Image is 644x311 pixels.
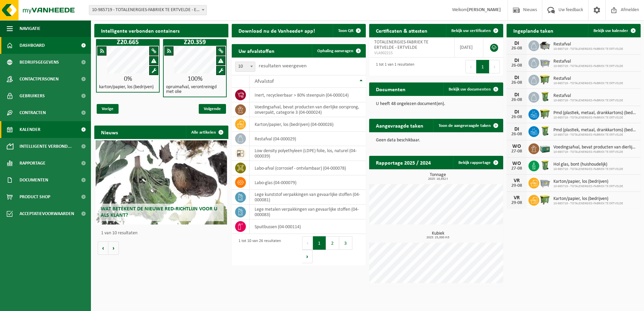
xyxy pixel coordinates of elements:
[465,60,476,73] button: Previous
[98,39,158,46] h1: Z20.665
[453,156,503,169] a: Bekijk rapportage
[250,102,366,117] td: voedingsafval, bevat producten van dierlijke oorsprong, onverpakt, categorie 3 (04-000024)
[510,132,523,137] div: 26-08
[553,162,623,167] span: Hol glas, bont (huishoudelijk)
[250,146,366,161] td: low density polyethyleen (LDPE) folie, los, naturel (04-000039)
[510,58,523,63] div: DI
[539,177,551,188] img: WB-2500-GAL-GY-01
[553,64,623,68] span: 10-985719 - TOTALENERGIES-FABRIEK TE ERTVELDE
[510,127,523,132] div: DI
[510,201,523,205] div: 29-08
[553,99,623,103] span: 10-985719 - TOTALENERGIES-FABRIEK TE ERTVELDE
[553,81,623,85] span: 10-985719 - TOTALENERGIES-FABRIEK TE ERTVELDE
[369,156,438,169] h2: Rapportage 2025 / 2024
[553,196,623,202] span: Karton/papier, los (bedrijven)
[20,88,45,104] span: Gebruikers
[312,44,365,58] a: Ophaling aanvragen
[553,76,623,81] span: Restafval
[164,76,226,82] div: 100%
[510,46,523,51] div: 26-08
[369,82,412,96] h2: Documenten
[166,85,224,94] h4: opruimafval, verontreinigd met olie
[250,161,366,175] td: labo-afval (corrosief - ontvlambaar) (04-000078)
[333,24,365,37] button: Toon QR
[553,145,637,150] span: Voedingsafval, bevat producten van dierlijke oorsprong, onverpakt, categorie 3
[553,167,623,171] span: 10-985719 - TOTALENERGIES-FABRIEK TE ERTVELDE
[539,160,551,171] img: WB-0240-HPE-GN-50
[510,195,523,201] div: VR
[250,175,366,190] td: labo-glas (04-000079)
[89,5,207,15] span: 10-985719 - TOTALENERGIES-FABRIEK TE ERTVELDE - ERTVELDE
[510,178,523,183] div: VR
[510,149,523,154] div: 27-08
[539,91,551,102] img: WB-0240-HPE-GN-50
[20,71,59,88] span: Contactpersonen
[235,62,255,71] span: 10
[489,60,500,73] button: Next
[339,236,352,250] button: 3
[376,102,496,106] p: U heeft 48 ongelezen document(en).
[510,75,523,80] div: DI
[510,109,523,115] div: DI
[20,104,46,121] span: Contracten
[510,183,523,188] div: 29-08
[451,29,491,33] span: Bekijk uw certificaten
[369,24,434,37] h2: Certificaten & attesten
[553,59,623,64] span: Restafval
[374,40,428,50] span: TOTALENERGIES-FABRIEK TE ERTVELDE - ERTVELDE
[101,206,217,218] span: Wat betekent de nieuwe RED-richtlijn voor u als klant?
[433,119,503,132] a: Toon de aangevraagde taken
[235,62,255,72] span: 10
[553,47,623,51] span: 10-985719 - TOTALENERGIES-FABRIEK TE ERTVELDE
[20,155,45,172] span: Rapportage
[302,236,313,250] button: Previous
[373,236,503,239] span: 2025: 25,000 m3
[553,128,637,133] span: Pmd (plastiek, metaal, drankkartons) (bedrijven)
[449,87,491,92] span: Bekijk uw documenten
[108,241,119,255] button: Volgende
[199,104,226,114] span: Volgende
[376,138,496,143] p: Geen data beschikbaar.
[553,116,637,120] span: 10-985719 - TOTALENERGIES-FABRIEK TE ERTVELDE
[235,236,281,264] div: 1 tot 10 van 26 resultaten
[317,49,353,53] span: Ophaling aanvragen
[326,236,339,250] button: 2
[255,79,274,84] span: Afvalstof
[20,121,40,138] span: Kalender
[369,119,430,132] h2: Aangevraagde taken
[20,172,48,188] span: Documenten
[101,231,225,236] p: 1 van 10 resultaten
[553,133,637,137] span: 10-985719 - TOTALENERGIES-FABRIEK TE ERTVELDE
[373,59,414,74] div: 1 tot 1 van 1 resultaten
[373,231,503,239] h3: Kubiek
[250,190,366,205] td: lege kunststof verpakkingen van gevaarlijke stoffen (04-000081)
[20,138,72,155] span: Intelligente verbond...
[97,104,119,114] span: Vorige
[539,108,551,119] img: WB-1100-HPE-GN-50
[20,37,45,54] span: Dashboard
[94,126,125,139] h2: Nieuws
[373,173,503,181] h3: Tonnage
[20,20,40,37] span: Navigatie
[186,126,228,139] a: Alle artikelen
[553,110,637,116] span: Pmd (plastiek, metaal, drankkartons) (bedrijven)
[553,202,623,206] span: 10-985719 - TOTALENERGIES-FABRIEK TE ERTVELDE
[553,150,637,154] span: 10-985719 - TOTALENERGIES-FABRIEK TE ERTVELDE
[250,205,366,219] td: lege metalen verpakkingen van gevaarlijke stoffen (04-000083)
[446,24,503,37] a: Bekijk uw certificaten
[539,142,551,154] img: PB-LB-0680-HPE-GN-01
[20,205,74,222] span: Acceptatievoorwaarden
[510,166,523,171] div: 27-08
[539,74,551,85] img: WB-1100-HPE-GN-50
[510,98,523,102] div: 26-08
[539,125,551,137] img: WB-0240-HPE-GN-50
[313,236,326,250] button: 1
[507,24,560,37] h2: Ingeplande taken
[439,124,491,128] span: Toon de aangevraagde taken
[232,44,281,57] h2: Uw afvalstoffen
[510,63,523,68] div: 26-08
[20,54,59,71] span: Bedrijfsgegevens
[98,241,108,255] button: Vorige
[593,29,628,33] span: Bekijk uw kalender
[250,132,366,146] td: restafval (04-000029)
